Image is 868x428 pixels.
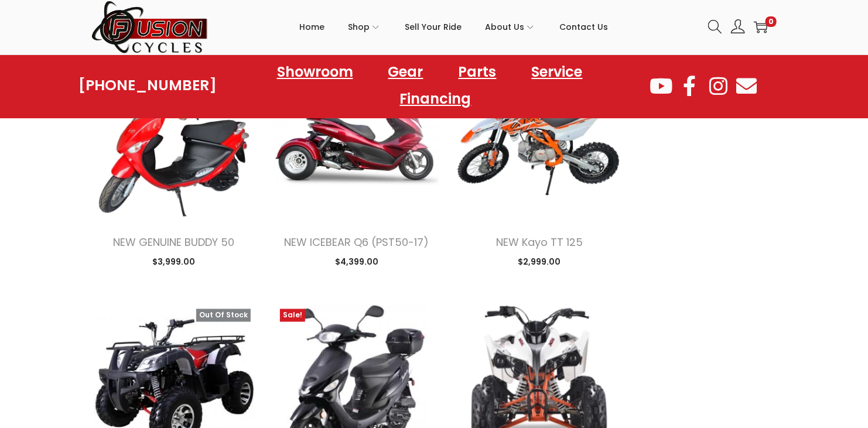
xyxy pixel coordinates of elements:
a: NEW Kayo TT 125 [496,235,583,250]
span: $ [518,256,523,268]
a: Financing [388,85,483,112]
nav: Primary navigation [209,1,699,53]
a: NEW GENUINE BUDDY 50 [113,235,234,250]
span: Sell Your Ride [405,12,462,42]
a: Shop [348,1,382,53]
span: Home [300,12,325,42]
a: [PHONE_NUMBER] [78,77,217,94]
span: About Us [486,12,525,42]
a: Home [300,1,325,53]
a: Showroom [265,59,365,85]
a: Sell Your Ride [405,1,462,53]
span: Contact Us [560,12,609,42]
a: Gear [377,59,435,85]
a: Contact Us [560,1,609,53]
span: Shop [348,12,370,42]
span: 2,999.00 [518,256,561,268]
span: 3,999.00 [152,256,195,268]
a: 0 [754,20,768,34]
a: NEW ICEBEAR Q6 (PST50-17) [284,235,429,250]
a: About Us [486,1,536,53]
span: $ [335,256,340,268]
span: 4,399.00 [335,256,378,268]
a: Parts [447,59,508,85]
nav: Menu [217,59,648,112]
span: $ [152,256,158,268]
a: Service [520,59,594,85]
